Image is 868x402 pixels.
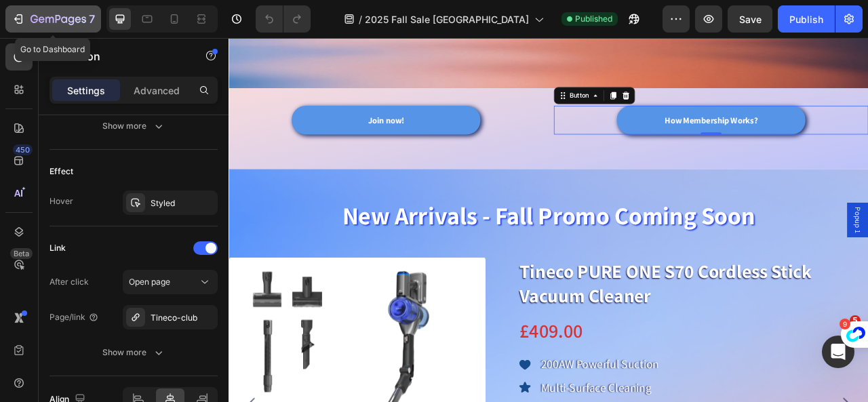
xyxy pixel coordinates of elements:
div: Show more [102,346,165,359]
div: Tineco-club [151,312,214,324]
p: Button [66,48,181,64]
p: Advanced [134,83,180,98]
h1: Tineco PURE ONE S70 Cordless Stick Vacuum Cleaner [368,279,804,344]
div: Show more [102,119,165,133]
div: Beta [10,248,33,259]
span: / [359,12,362,26]
button: Show more [50,340,218,365]
button: Open page [123,270,218,294]
strong: How Membership Works? [555,98,673,112]
div: £409.00 [368,355,804,389]
div: Link [50,242,66,254]
div: 450 [13,144,33,155]
span: 5 [850,315,861,326]
span: Published [575,13,612,25]
a: How Membership Works? [494,86,734,123]
div: Effect [50,165,73,178]
span: Popup 1 [793,215,807,248]
div: Page/link [50,311,99,323]
span: 2025 Fall Sale [GEOGRAPHIC_DATA] [365,12,529,26]
div: Publish [789,12,823,26]
button: Show more [50,114,218,138]
p: 7 [89,11,95,27]
button: 7 [5,5,101,33]
span: Open page [129,277,170,287]
strong: Join now! [177,98,223,112]
div: After click [50,276,89,288]
div: Undo/Redo [256,5,311,33]
div: Styled [151,197,214,209]
p: Settings [67,83,105,98]
span: Save [739,14,762,25]
iframe: Intercom live chat [822,336,854,368]
iframe: Design area [229,38,868,402]
button: Publish [778,5,835,33]
a: Join now! [80,86,320,123]
div: Hover [50,195,73,207]
button: Save [728,5,772,33]
div: Button [431,67,461,79]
